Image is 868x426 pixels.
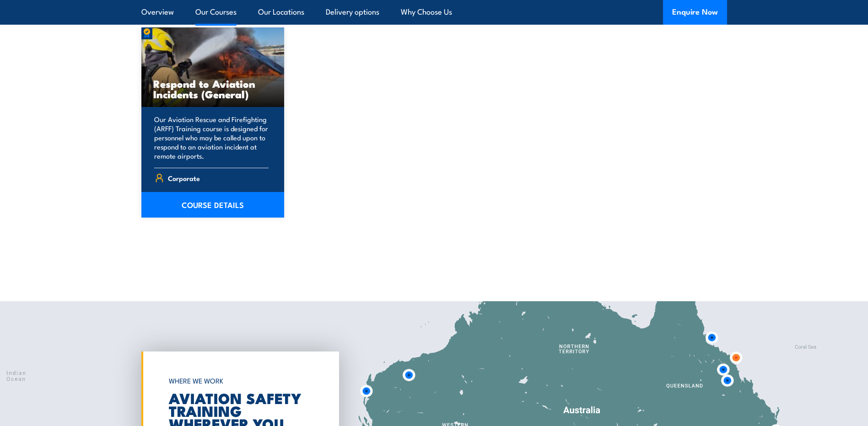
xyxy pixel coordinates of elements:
span: Corporate [168,171,200,185]
h3: Respond to Aviation Incidents (General) [153,78,273,99]
h6: WHERE WE WORK [169,373,307,389]
p: Our Aviation Rescue and Firefighting (ARFF) Training course is designed for personnel who may be ... [154,115,269,160]
a: COURSE DETAILS [141,192,285,218]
